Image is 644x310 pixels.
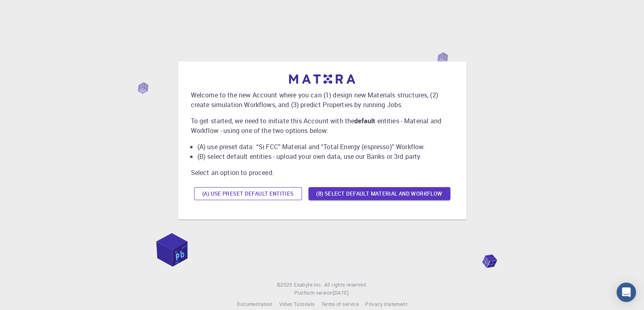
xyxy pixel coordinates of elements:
img: logo [289,74,355,84]
span: Documentation [237,301,272,307]
a: Exabyte Inc. [294,281,322,289]
span: © 2025 [277,281,294,289]
p: Welcome to the new Account where you can (1) design new Materials structures, (2) create simulati... [191,90,454,110]
a: Video Tutorials [279,300,315,308]
div: Open Intercom Messenger [616,283,636,302]
b: default [354,116,375,125]
span: Platform version [294,289,333,297]
button: (B) Select default material and workflow [308,187,450,200]
span: Privacy statement [365,301,407,307]
li: (A) use preset data: “Si FCC” Material and “Total Energy (espresso)” Workflow. [197,142,454,152]
span: All rights reserved. [324,281,367,289]
p: Select an option to proceed. [191,168,454,177]
span: [DATE] . [333,289,350,296]
a: Terms of service [321,300,358,308]
span: Support [16,6,45,13]
a: [DATE]. [333,289,350,297]
span: Terms of service [321,301,358,307]
a: Documentation [237,300,272,308]
span: Exabyte Inc. [294,281,322,288]
a: Privacy statement [365,300,407,308]
li: (B) select default entities - upload your own data, use our Banks or 3rd party [197,152,454,161]
p: To get started, we need to initiate this Account with the entities - Material and Workflow - usin... [191,116,454,135]
button: (A) Use preset default entities [194,187,302,200]
span: Video Tutorials [279,301,315,307]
